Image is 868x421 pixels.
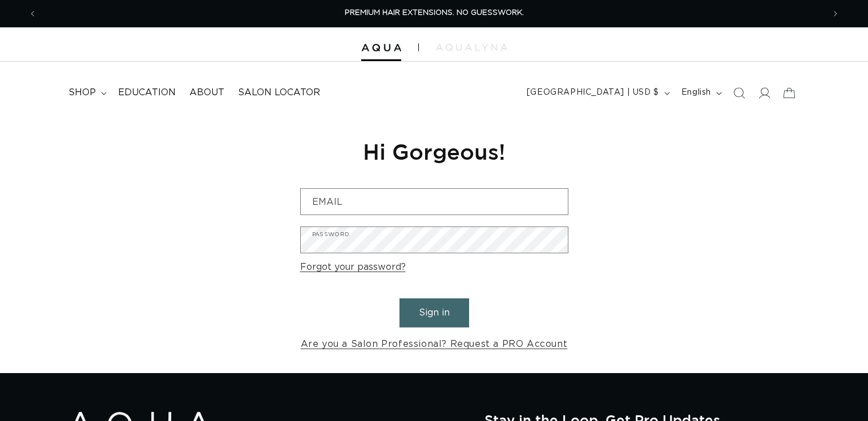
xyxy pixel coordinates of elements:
a: About [183,80,231,106]
button: Next announcement [823,3,848,25]
img: aqualyna.com [436,44,507,51]
button: [GEOGRAPHIC_DATA] | USD $ [520,82,675,104]
span: Education [118,87,176,99]
button: Sign in [399,298,469,327]
span: Salon Locator [238,87,320,99]
span: shop [68,87,96,99]
summary: Search [726,80,752,106]
button: English [675,82,726,104]
span: English [681,87,711,99]
a: Salon Locator [231,80,327,106]
summary: shop [62,80,111,106]
h1: Hi Gorgeous! [300,137,568,165]
input: Email [301,189,568,214]
a: Education [111,80,183,106]
a: Forgot your password? [300,259,406,276]
button: Previous announcement [20,3,45,25]
a: Are you a Salon Professional? Request a PRO Account [301,336,568,353]
span: [GEOGRAPHIC_DATA] | USD $ [527,87,659,99]
img: Aqua Hair Extensions [361,44,401,52]
span: PREMIUM HAIR EXTENSIONS. NO GUESSWORK. [345,9,524,17]
span: About [189,87,224,99]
